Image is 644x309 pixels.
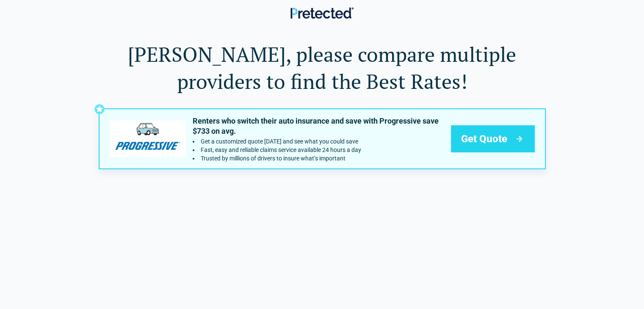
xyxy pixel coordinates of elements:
[110,120,186,157] img: progressive's logo
[193,138,444,145] li: Get a customized quote today and see what you could save
[193,155,444,162] li: Trusted by millions of drivers to insure what’s important
[99,108,546,169] a: progressive's logoRenters who switch their auto insurance and save with Progressive save $733 on ...
[461,132,507,146] span: Get Quote
[193,146,444,153] li: Fast, easy and reliable claims service available 24 hours a day
[99,41,546,95] h1: [PERSON_NAME], please compare multiple providers to find the Best Rates!
[193,116,444,136] p: Renters who switch their auto insurance and save with Progressive save $733 on avg.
